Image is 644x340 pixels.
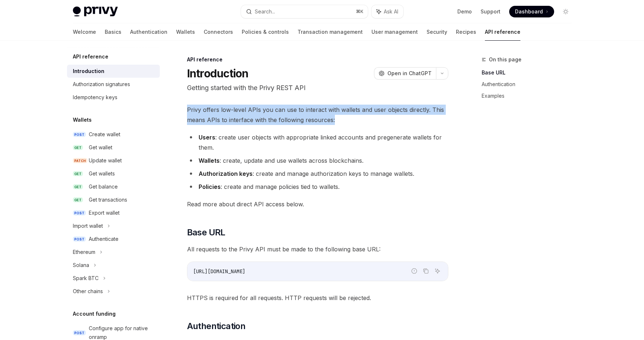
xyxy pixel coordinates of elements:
[187,244,448,254] span: All requests to the Privy API must be made to the following base URL:
[73,261,89,270] div: Solana
[73,80,130,89] div: Authorization signatures
[509,6,554,17] a: Dashboard
[73,7,118,17] img: light logo
[67,232,160,246] a: POSTAuthenticate
[482,78,577,90] a: Authentication
[374,67,436,80] button: Open in ChatGPT
[67,180,160,193] a: GETGet balance
[187,320,246,332] span: Authentication
[456,23,476,41] a: Recipes
[67,154,160,167] a: PATCHUpdate wallet
[89,195,127,204] div: Get transactions
[199,183,221,190] strong: Policies
[482,90,577,102] a: Examples
[73,287,103,296] div: Other chains
[89,156,122,165] div: Update wallet
[410,266,419,276] button: Report incorrect code
[481,8,500,15] a: Support
[187,105,448,125] span: Privy offers low-level APIs you can use to interact with wallets and user objects directly. This ...
[489,55,522,64] span: On this page
[187,293,448,303] span: HTTPS is required for all requests. HTTP requests will be rejected.
[73,93,117,102] div: Idempotency keys
[73,23,96,41] a: Welcome
[187,199,448,209] span: Read more about direct API access below.
[187,227,225,238] span: Base URL
[130,23,167,41] a: Authentication
[187,83,448,93] p: Getting started with the Privy REST API
[67,65,160,78] a: Introduction
[73,222,103,230] div: Import wallet
[457,8,472,15] a: Demo
[73,171,83,177] span: GET
[560,6,572,17] button: Toggle dark mode
[199,170,253,177] strong: Authorization keys
[199,157,220,164] strong: Wallets
[73,52,108,61] h5: API reference
[73,145,83,150] span: GET
[421,266,431,276] button: Copy the contents from the code block
[73,274,99,283] div: Spark BTC
[89,143,112,152] div: Get wallet
[193,268,245,275] span: [URL][DOMAIN_NAME]
[73,67,104,76] div: Introduction
[73,197,83,203] span: GET
[73,248,95,256] div: Ethereum
[67,91,160,104] a: Idempotency keys
[176,23,195,41] a: Wallets
[73,330,86,336] span: POST
[371,23,418,41] a: User management
[241,5,368,18] button: Search...⌘K
[73,132,86,137] span: POST
[187,182,448,192] li: : create and manage policies tied to wallets.
[73,309,116,318] h5: Account funding
[515,8,543,15] span: Dashboard
[67,193,160,206] a: GETGet transactions
[485,23,520,41] a: API reference
[427,23,447,41] a: Security
[73,158,87,163] span: PATCH
[105,23,121,41] a: Basics
[73,236,86,242] span: POST
[67,128,160,141] a: POSTCreate wallet
[387,70,432,77] span: Open in ChatGPT
[298,23,363,41] a: Transaction management
[242,23,289,41] a: Policies & controls
[89,235,119,243] div: Authenticate
[73,210,86,216] span: POST
[187,169,448,179] li: : create and manage authorization keys to manage wallets.
[73,116,92,124] h5: Wallets
[187,67,249,80] h1: Introduction
[187,56,448,63] div: API reference
[199,134,215,141] strong: Users
[67,78,160,91] a: Authorization signatures
[356,9,363,15] span: ⌘ K
[67,167,160,180] a: GETGet wallets
[187,132,448,153] li: : create user objects with appropriate linked accounts and pregenerate wallets for them.
[482,67,577,78] a: Base URL
[187,155,448,166] li: : create, update and use wallets across blockchains.
[89,130,120,139] div: Create wallet
[371,5,403,18] button: Ask AI
[433,266,442,276] button: Ask AI
[89,209,120,217] div: Export wallet
[73,184,83,190] span: GET
[255,7,275,16] div: Search...
[67,206,160,219] a: POSTExport wallet
[67,141,160,154] a: GETGet wallet
[89,182,118,191] div: Get balance
[384,8,398,15] span: Ask AI
[204,23,233,41] a: Connectors
[89,169,115,178] div: Get wallets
